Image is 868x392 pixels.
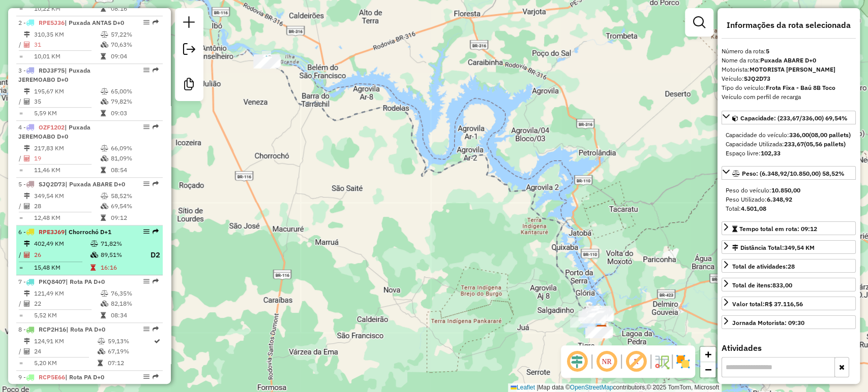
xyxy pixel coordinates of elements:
[582,309,608,319] div: Atividade não roteirizada - TGS COMERCIO E CONVE
[101,31,108,38] i: % de utilização do peso
[722,56,856,65] div: Nome da rota:
[110,213,159,223] td: 09:12
[585,308,610,318] div: Atividade não roteirizada - RODOLPHO ARAUJO DE A
[153,124,159,130] em: Rota exportada
[585,328,611,338] div: Atividade não roteirizada - ROBSON DE OLIVEIRA A
[722,20,856,30] h4: Informações da rota selecionada
[18,51,23,61] td: =
[101,203,108,209] i: % de utilização da cubagem
[39,278,66,285] span: PKQ8407
[624,349,648,374] span: Exibir rótulo
[110,299,159,309] td: 82,18%
[761,149,781,157] strong: 102,33
[153,228,159,235] em: Rota exportada
[34,213,100,223] td: 12,48 KM
[18,96,23,107] td: /
[809,131,851,139] strong: (08,00 pallets)
[788,263,795,270] strong: 28
[722,315,856,329] a: Jornada Motorista: 09:30
[34,4,100,14] td: 10,22 KM
[739,225,817,233] span: Tempo total em rota: 09:12
[100,239,141,249] td: 71,82%
[39,123,65,131] span: OZF1202
[101,110,106,116] i: Tempo total em rota
[722,74,856,83] div: Veículo:
[722,182,856,217] div: Peso: (6.348,92/10.850,00) 58,52%
[34,153,100,164] td: 19
[722,240,856,254] a: Distância Total:349,54 KM
[34,40,100,50] td: 31
[101,215,106,221] i: Tempo total em rota
[34,191,100,201] td: 349,54 KM
[110,29,159,40] td: 57,22%
[766,47,769,55] strong: 5
[101,42,108,48] i: % de utilização da cubagem
[580,313,606,323] div: Atividade não roteirizada - CICERO ALVES DE SIQU
[110,4,159,14] td: 08:16
[110,153,159,164] td: 81,09%
[18,4,23,14] td: =
[143,67,149,73] em: Opções
[582,310,607,320] div: Atividade não roteirizada - IVONETE DE ARAUJO TE
[101,155,108,161] i: % de utilização da cubagem
[24,31,30,38] i: Distância Total
[760,56,816,64] strong: Puxada ABARE D+0
[24,241,30,247] i: Distância Total
[570,317,595,328] div: Atividade não roteirizada - ELEONILDES ALVES DE
[39,67,65,74] span: RDJ3F75
[705,348,711,361] span: +
[34,336,97,346] td: 124,91 KM
[18,67,91,83] span: 3 -
[18,358,23,368] td: =
[772,281,792,289] strong: 833,00
[732,318,804,328] div: Jornada Motorista: 09:30
[18,180,125,188] span: 5 -
[107,358,153,368] td: 07:12
[34,96,100,107] td: 35
[34,239,90,249] td: 402,49 KM
[34,358,97,368] td: 5,20 KM
[101,99,108,105] i: % de utilização da cubagem
[143,278,149,284] em: Opções
[65,228,111,236] span: | Chorrochó D+1
[24,99,30,105] i: Total de Atividades
[179,12,199,35] a: Nova sessão e pesquisa
[34,201,100,211] td: 28
[726,186,800,194] span: Peso do veículo:
[24,88,30,94] i: Distância Total
[588,311,613,321] div: Atividade não roteirizada - BATE PAPO ALMEIDA LT
[653,353,670,370] img: Fluxo de ruas
[722,166,856,180] a: Peso: (6.348,92/10.850,00) 58,52%
[726,130,852,140] div: Capacidade do veículo:
[98,348,105,354] i: % de utilização da cubagem
[722,65,856,74] div: Motorista:
[100,249,141,262] td: 89,51%
[750,66,835,73] strong: MOTORISTA [PERSON_NAME]
[143,19,149,25] em: Opções
[722,297,856,310] a: Valor total:R$ 37.116,56
[18,299,23,309] td: /
[101,145,108,151] i: % de utilização do peso
[91,252,98,258] i: % de utilização da cubagem
[65,180,125,188] span: | Puxada ABARE D+0
[18,40,23,50] td: /
[722,83,856,92] div: Tipo do veículo:
[771,186,800,194] strong: 10.850,00
[24,155,30,161] i: Total de Atividades
[143,181,149,187] em: Opções
[179,74,199,97] a: Criar modelo
[18,123,91,140] span: 4 -
[789,131,809,139] strong: 336,00
[18,153,23,164] td: /
[24,338,30,344] i: Distância Total
[110,288,159,299] td: 76,35%
[142,249,160,261] p: D2
[726,195,852,204] div: Peso Utilizado:
[24,42,30,48] i: Total de Atividades
[722,111,856,124] a: Capacidade: (233,67/336,00) 69,54%
[722,221,856,235] a: Tempo total em rota: 09:12
[39,373,65,381] span: RCP5E66
[784,140,804,148] strong: 233,67
[110,51,159,61] td: 09:04
[722,278,856,291] a: Total de itens:833,00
